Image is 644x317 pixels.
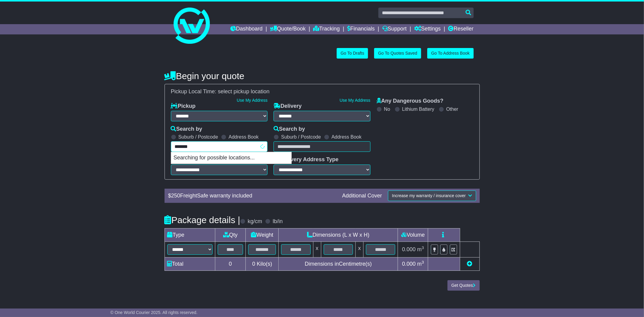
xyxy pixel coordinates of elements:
label: Other [446,106,458,112]
td: Dimensions in Centimetre(s) [279,258,398,271]
td: x [313,242,321,257]
td: 0 [215,258,246,271]
div: Pickup Local Time: [168,88,476,95]
a: Reseller [448,24,473,34]
a: Go To Drafts [337,48,368,59]
span: Increase my warranty / insurance cover [392,193,466,198]
span: m [417,261,424,267]
label: Search by [274,126,305,133]
div: Additional Cover [339,193,385,199]
a: Use My Address [340,98,370,103]
span: m [417,246,424,252]
a: Go To Quotes Saved [374,48,421,59]
td: Type [165,228,215,242]
td: Weight [246,228,279,242]
span: 0 [252,261,255,267]
label: Address Book [229,134,259,140]
button: Increase my warranty / insurance cover [388,191,476,201]
span: 0.000 [402,246,416,252]
label: Suburb / Postcode [281,134,321,140]
td: Total [165,258,215,271]
a: Financials [347,24,375,34]
a: Settings [414,24,441,34]
label: Lithium Battery [402,106,434,112]
sup: 3 [422,260,424,264]
td: Dimensions (L x W x H) [279,228,398,242]
a: Add new item [467,261,473,267]
label: lb/in [273,218,283,225]
td: Volume [398,228,428,242]
h4: Begin your quote [165,71,480,81]
button: Get Quotes [447,280,480,291]
span: select pickup location [218,88,270,94]
div: $ FreightSafe warranty included [165,193,339,199]
label: No [384,106,390,112]
sup: 3 [422,245,424,250]
label: Suburb / Postcode [178,134,218,140]
label: Delivery Address Type [274,156,338,163]
td: Kilo(s) [246,258,279,271]
span: 0.000 [402,261,416,267]
label: Pickup [171,103,196,110]
h4: Package details | [165,215,240,225]
td: x [356,242,364,257]
a: Support [382,24,407,34]
a: Use My Address [237,98,268,103]
p: Searching for possible locations... [171,152,291,164]
label: Search by [171,126,202,133]
a: Tracking [313,24,340,34]
label: Delivery [274,103,302,110]
span: 250 [171,193,180,199]
td: Qty [215,228,246,242]
label: Address Book [332,134,362,140]
span: © One World Courier 2025. All rights reserved. [111,310,198,315]
label: kg/cm [248,218,262,225]
a: Quote/Book [270,24,306,34]
a: Go To Address Book [427,48,473,59]
label: Any Dangerous Goods? [376,98,444,104]
a: Dashboard [230,24,263,34]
